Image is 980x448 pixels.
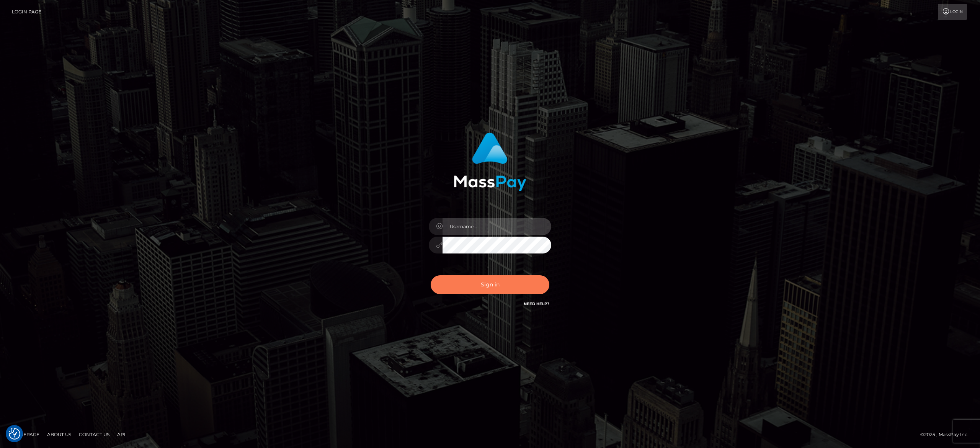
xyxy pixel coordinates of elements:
a: Contact Us [76,428,113,440]
a: About Us [44,428,74,440]
div: © 2025 , MassPay Inc. [920,430,974,439]
a: Homepage [8,428,42,440]
button: Consent Preferences [9,428,20,440]
a: API [114,428,129,440]
img: Revisit consent button [9,428,20,440]
a: Login Page [12,4,41,20]
button: Sign in [431,275,549,294]
input: Username... [443,218,551,235]
a: Need Help? [524,301,549,306]
a: Login [938,4,967,20]
img: MassPay Login [454,132,526,191]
